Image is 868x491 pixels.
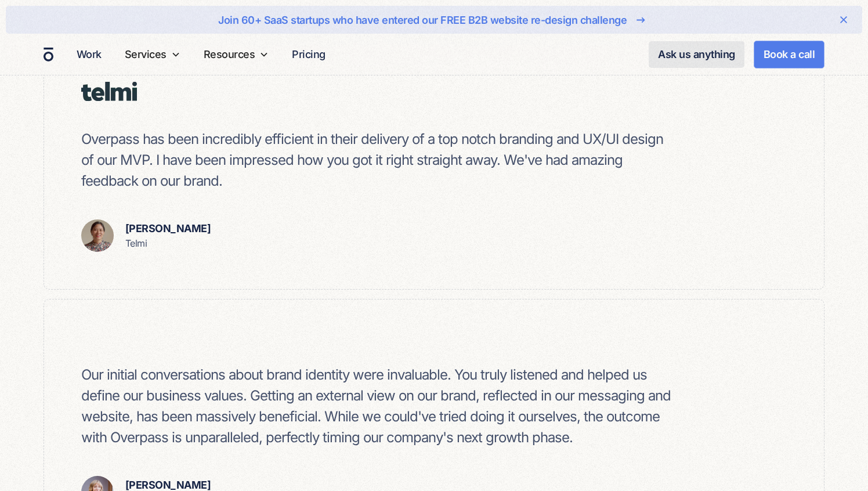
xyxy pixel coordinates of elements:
[754,41,825,68] a: Book a call
[72,43,106,66] a: Work
[204,46,255,62] div: Resources
[649,41,744,68] a: Ask us anything
[44,47,53,62] a: home
[287,43,330,66] a: Pricing
[120,34,185,75] div: Services
[199,34,274,75] div: Resources
[125,221,211,236] p: [PERSON_NAME]
[81,364,675,448] p: Our initial conversations about brand identity were invaluable. You truly listened and helped us ...
[125,46,167,62] div: Services
[125,236,211,250] p: Telmi
[43,10,825,29] a: Join 60+ SaaS startups who have entered our FREE B2B website re-design challenge
[218,12,627,28] div: Join 60+ SaaS startups who have entered our FREE B2B website re-design challenge
[81,129,675,192] p: Overpass has been incredibly efficient in their delivery of a top notch branding and UX/UI design...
